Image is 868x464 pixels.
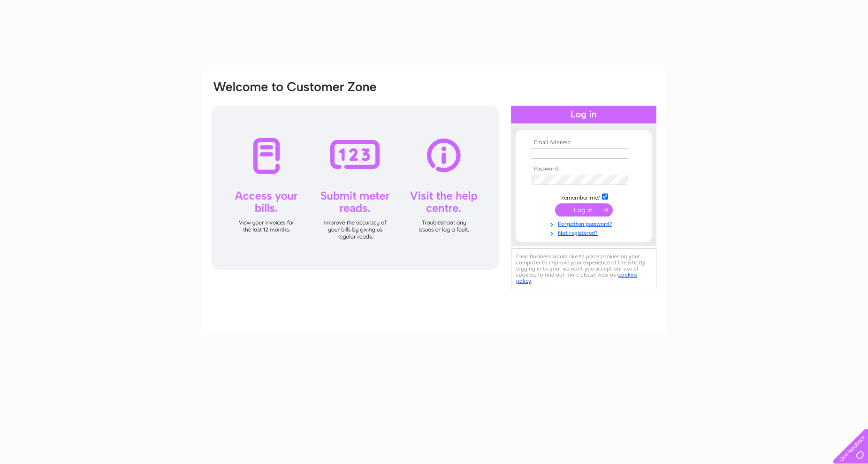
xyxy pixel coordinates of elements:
a: cookies policy [516,271,637,284]
div: Clear Business would like to place cookies on your computer to improve your experience of the sit... [511,248,656,289]
th: Password: [529,166,638,172]
a: Forgotten password? [532,219,638,228]
th: Email Address: [529,139,638,146]
td: Remember me? [529,192,638,201]
input: Submit [555,203,613,217]
a: Not registered? [532,228,638,237]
